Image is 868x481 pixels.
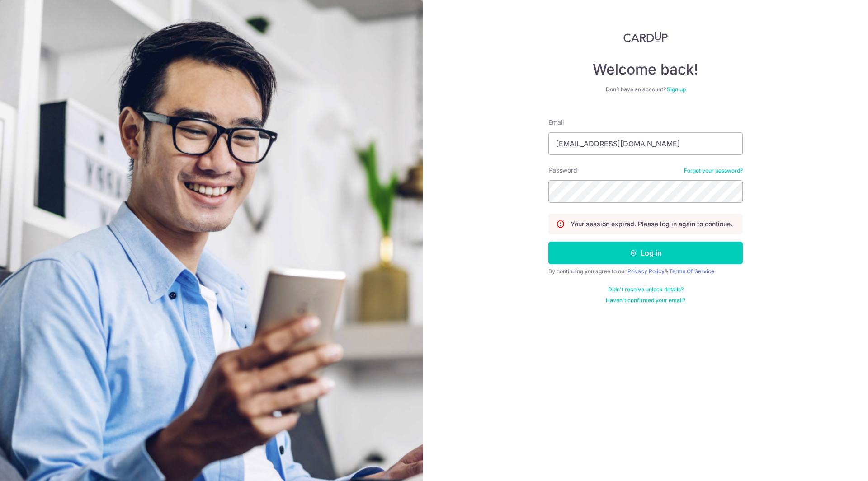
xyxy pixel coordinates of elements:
div: Don’t have an account? [548,86,743,93]
img: CardUp Logo [623,32,668,42]
label: Password [548,166,577,175]
a: Haven't confirmed your email? [606,297,685,304]
p: Your session expired. Please log in again to continue. [571,219,732,229]
h4: Welcome back! [548,61,743,79]
label: Email [548,118,564,127]
input: Enter your Email [548,132,743,155]
button: Log in [548,242,743,264]
div: By continuing you agree to our & [548,268,743,275]
a: Sign up [667,86,686,93]
a: Didn't receive unlock details? [608,286,684,293]
a: Terms Of Service [669,268,714,275]
a: Privacy Policy [627,268,665,275]
a: Forgot your password? [684,167,743,174]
